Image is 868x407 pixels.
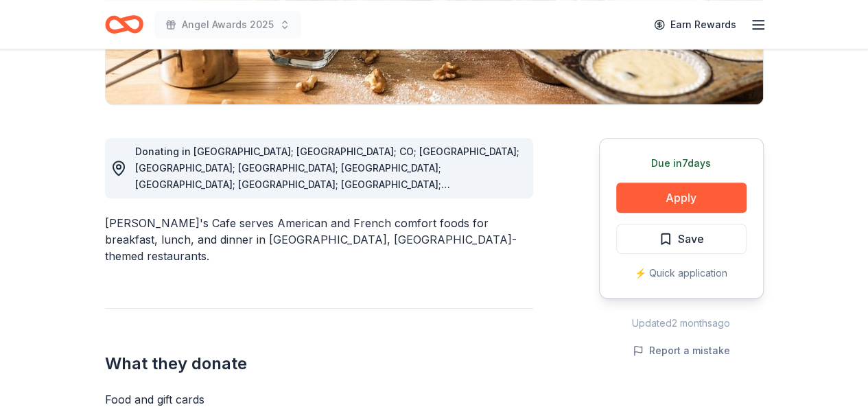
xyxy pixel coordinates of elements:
[599,315,764,332] div: Updated 2 months ago
[616,224,747,254] button: Save
[616,265,747,281] div: ⚡️ Quick application
[154,11,301,38] button: Angel Awards 2025
[633,342,730,359] button: Report a mistake
[678,230,704,248] span: Save
[616,155,747,172] div: Due in 7 days
[105,8,143,40] a: Home
[105,353,533,375] h2: What they donate
[646,12,744,37] a: Earn Rewards
[616,183,747,213] button: Apply
[105,215,533,264] div: [PERSON_NAME]'s Cafe serves American and French comfort foods for breakfast, lunch, and dinner in...
[182,16,274,33] span: Angel Awards 2025
[135,146,519,207] span: Donating in [GEOGRAPHIC_DATA]; [GEOGRAPHIC_DATA]; CO; [GEOGRAPHIC_DATA]; [GEOGRAPHIC_DATA]; [GEOG...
